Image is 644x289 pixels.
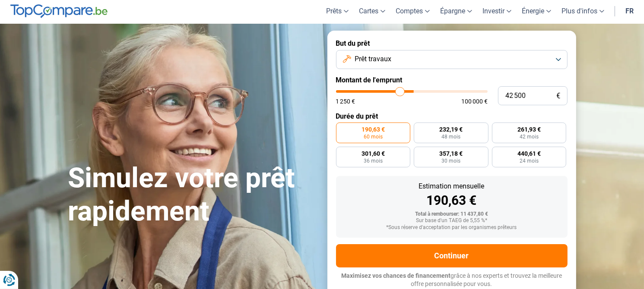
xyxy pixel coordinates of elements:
div: *Sous réserve d'acceptation par les organismes prêteurs [343,225,561,231]
span: 301,60 € [362,151,385,157]
p: grâce à nos experts et trouvez la meilleure offre personnalisée pour vous. [336,272,568,289]
span: Prêt travaux [355,54,391,64]
span: 1 250 € [336,98,355,104]
label: Durée du prêt [336,112,568,120]
span: € [557,92,561,100]
div: Estimation mensuelle [343,183,561,190]
h1: Simulez votre prêt rapidement [68,162,317,228]
button: Prêt travaux [336,50,568,69]
span: 100 000 € [461,98,488,104]
span: 36 mois [364,158,383,163]
div: Total à rembourser: 11 437,80 € [343,211,561,217]
img: TopCompare [10,4,108,18]
span: 261,93 € [517,126,541,132]
div: Sur base d'un TAEG de 5,55 %* [343,218,561,224]
span: 42 mois [520,134,539,139]
label: But du prêt [336,39,568,47]
span: 60 mois [364,134,383,139]
button: Continuer [336,244,568,267]
span: 190,63 € [362,126,385,132]
span: 30 mois [441,158,460,163]
span: 24 mois [520,158,539,163]
span: Maximisez vos chances de financement [341,272,450,279]
span: 440,61 € [517,151,541,157]
div: 190,63 € [343,194,561,207]
span: 232,19 € [439,126,463,132]
label: Montant de l'emprunt [336,76,568,84]
span: 357,18 € [439,151,463,157]
span: 48 mois [441,134,460,139]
